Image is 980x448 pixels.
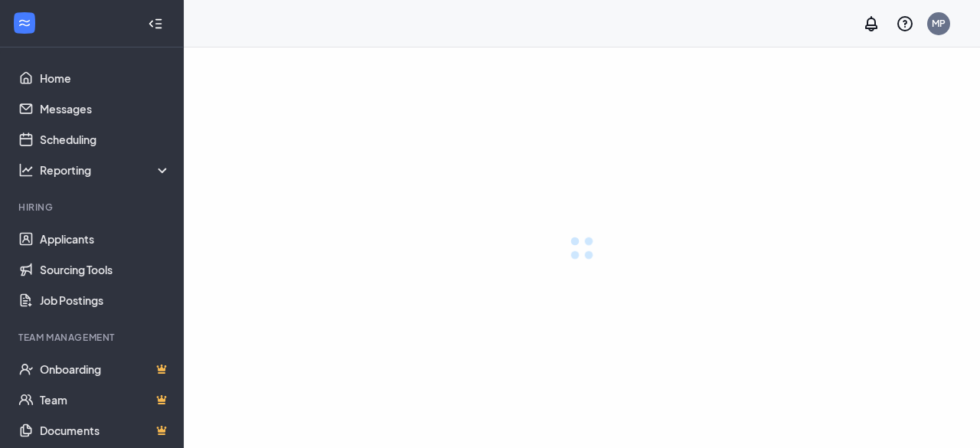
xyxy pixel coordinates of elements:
svg: Analysis [18,162,34,178]
a: Job Postings [40,285,171,316]
div: Reporting [40,162,171,178]
div: Team Management [18,331,168,344]
a: Home [40,63,171,93]
svg: Collapse [148,16,163,31]
svg: Notifications [862,15,880,33]
a: Sourcing Tools [40,254,171,285]
a: TeamCrown [40,384,171,415]
a: Scheduling [40,124,171,155]
svg: WorkstreamLogo [17,15,32,31]
a: DocumentsCrown [40,415,171,446]
div: MP [932,17,946,30]
svg: QuestionInfo [896,15,914,33]
a: Messages [40,93,171,124]
a: Applicants [40,224,171,254]
a: OnboardingCrown [40,354,171,384]
div: Hiring [18,201,168,214]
